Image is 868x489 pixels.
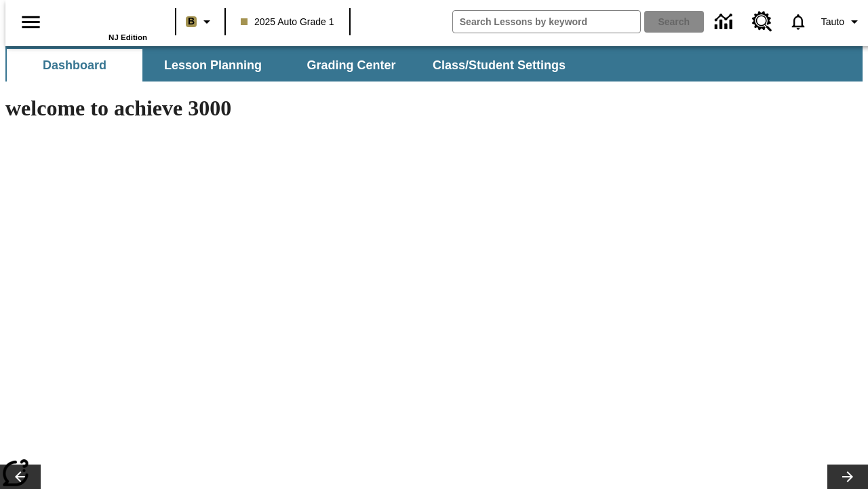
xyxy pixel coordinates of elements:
[453,11,640,33] input: search field
[241,15,334,29] span: 2025 Auto Grade 1
[43,58,106,73] span: Dashboard
[108,33,147,41] span: NJ Edition
[59,6,147,33] a: Home
[59,5,147,41] div: Home
[781,4,816,39] a: Notifications
[164,58,262,73] span: Lesson Planning
[180,10,220,34] button: Boost Class color is light brown. Change class color
[821,15,844,29] span: Tauto
[307,58,395,73] span: Grading Center
[816,10,868,34] button: Profile/Settings
[5,46,863,81] div: SubNavbar
[422,49,576,81] button: Class/Student Settings
[5,49,578,81] div: SubNavbar
[145,49,281,81] button: Lesson Planning
[11,2,51,42] button: Open side menu
[188,13,195,30] span: B
[5,96,591,121] h1: welcome to achieve 3000
[433,58,566,73] span: Class/Student Settings
[744,3,781,40] a: Resource Center, Will open in new tab
[707,3,744,41] a: Data Center
[7,49,142,81] button: Dashboard
[283,49,419,81] button: Grading Center
[827,465,868,489] button: Lesson carousel, Next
